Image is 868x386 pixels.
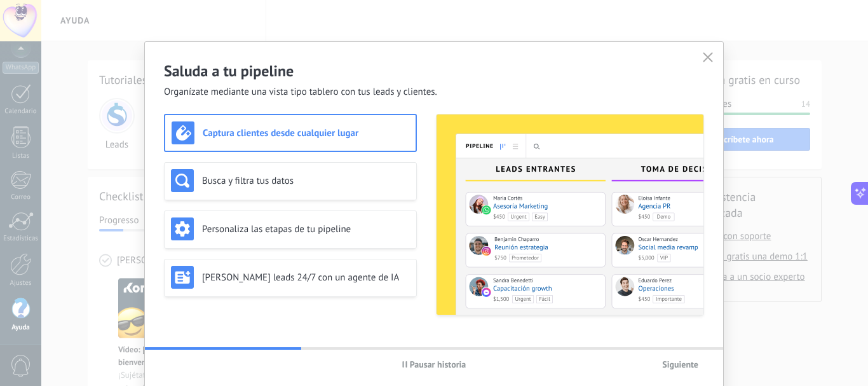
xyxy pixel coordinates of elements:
h3: Personaliza las etapas de tu pipeline [202,223,410,235]
span: Pausar historia [410,360,466,369]
button: Pausar historia [397,355,472,374]
h3: [PERSON_NAME] leads 24/7 con un agente de IA [202,272,410,284]
span: Siguiente [662,360,698,369]
span: Organízate mediante una vista tipo tablero con tus leads y clientes. [164,86,437,99]
h3: Busca y filtra tus datos [202,175,410,187]
h3: Captura clientes desde cualquier lugar [203,127,409,139]
button: Siguiente [656,355,704,374]
h2: Saluda a tu pipeline [164,61,704,81]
